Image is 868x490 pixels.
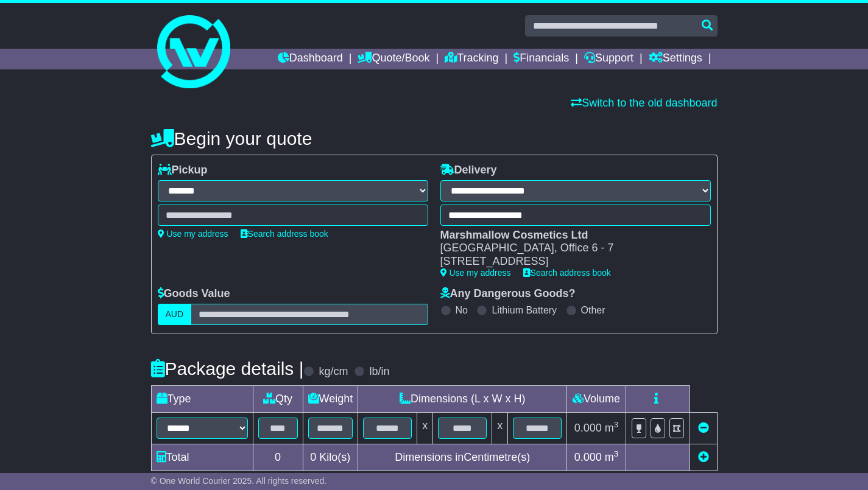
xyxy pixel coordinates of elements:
a: Settings [649,49,702,69]
td: Dimensions (L x W x H) [358,385,567,412]
td: Type [151,385,253,412]
span: 0.000 [574,451,602,463]
label: Goods Value [158,287,230,301]
a: Search address book [523,268,611,278]
td: Dimensions in Centimetre(s) [358,444,567,471]
sup: 3 [614,449,619,458]
span: © One World Courier 2025. All rights reserved. [151,476,327,486]
h4: Begin your quote [151,128,718,149]
div: Marshmallow Cosmetics Ltd [440,229,699,242]
div: [STREET_ADDRESS] [440,255,699,268]
label: Pickup [158,164,208,177]
label: No [456,304,468,316]
label: Lithium Battery [492,304,557,316]
td: Total [151,444,253,471]
span: m [605,422,619,434]
span: 0.000 [574,422,602,434]
label: AUD [158,304,192,325]
td: x [492,412,508,444]
label: lb/in [369,365,389,379]
a: Financials [513,49,569,69]
label: Any Dangerous Goods? [440,287,576,301]
a: Search address book [241,229,328,239]
span: m [605,451,619,463]
div: [GEOGRAPHIC_DATA], Office 6 - 7 [440,242,699,255]
a: Tracking [445,49,498,69]
a: Switch to the old dashboard [571,97,717,109]
td: 0 [253,444,303,471]
td: Volume [567,385,626,412]
a: Support [584,49,633,69]
a: Remove this item [698,422,709,434]
label: kg/cm [319,365,348,379]
a: Add new item [698,451,709,463]
td: Kilo(s) [303,444,358,471]
a: Use my address [158,229,228,239]
a: Use my address [440,268,511,278]
label: Delivery [440,164,497,177]
a: Quote/Book [358,49,429,69]
td: Weight [303,385,358,412]
label: Other [581,304,605,316]
sup: 3 [614,420,619,429]
h4: Package details | [151,359,304,379]
a: Dashboard [278,49,343,69]
td: x [417,412,433,444]
td: Qty [253,385,303,412]
span: 0 [310,451,316,463]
